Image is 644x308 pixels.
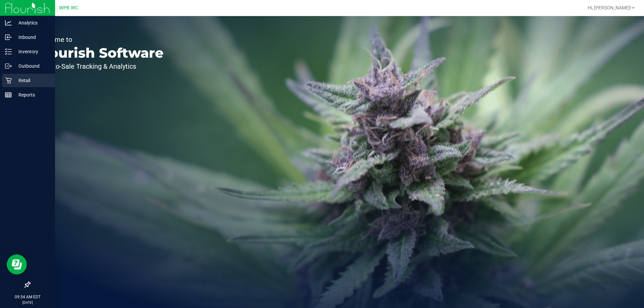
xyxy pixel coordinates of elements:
[5,48,12,55] inline-svg: Inventory
[5,63,12,69] inline-svg: Outbound
[36,63,164,70] p: Seed-to-Sale Tracking & Analytics
[588,5,631,10] span: Hi, [PERSON_NAME]!
[3,300,52,305] p: [DATE]
[36,46,164,60] p: Flourish Software
[7,254,27,274] iframe: Resource center
[12,19,52,27] p: Analytics
[3,294,52,300] p: 09:54 AM EDT
[59,5,78,11] span: WPB WC
[5,34,12,41] inline-svg: Inbound
[5,19,12,26] inline-svg: Analytics
[5,91,12,98] inline-svg: Reports
[36,36,164,43] p: Welcome to
[12,48,52,56] p: Inventory
[12,33,52,41] p: Inbound
[12,91,52,99] p: Reports
[12,62,52,70] p: Outbound
[5,77,12,84] inline-svg: Retail
[12,76,52,84] p: Retail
